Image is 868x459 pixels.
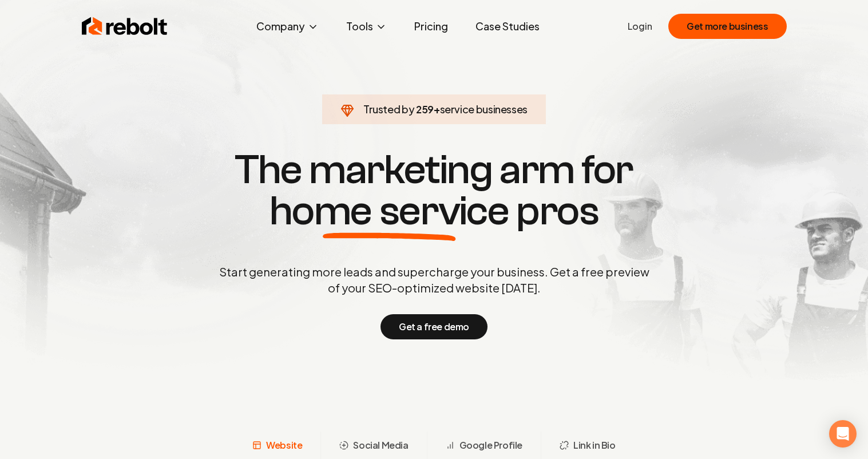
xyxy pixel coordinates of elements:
a: Login [628,19,652,33]
span: Link in Bio [573,438,616,452]
button: Get more business [668,14,786,39]
span: Website [266,438,302,452]
button: Company [247,15,328,38]
span: 259 [416,101,434,117]
span: service businesses [440,102,528,116]
button: Get a free demo [381,314,487,339]
img: Rebolt Logo [82,15,168,38]
h1: The marketing arm for pros [160,149,709,232]
span: + [434,102,440,116]
a: Case Studies [466,15,549,38]
a: Pricing [405,15,457,38]
div: Open Intercom Messenger [829,420,857,448]
span: home service [269,191,509,232]
button: Tools [337,15,396,38]
p: Start generating more leads and supercharge your business. Get a free preview of your SEO-optimiz... [217,264,652,296]
span: Social Media [353,438,408,452]
span: Trusted by [363,102,414,116]
span: Google Profile [459,438,522,452]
